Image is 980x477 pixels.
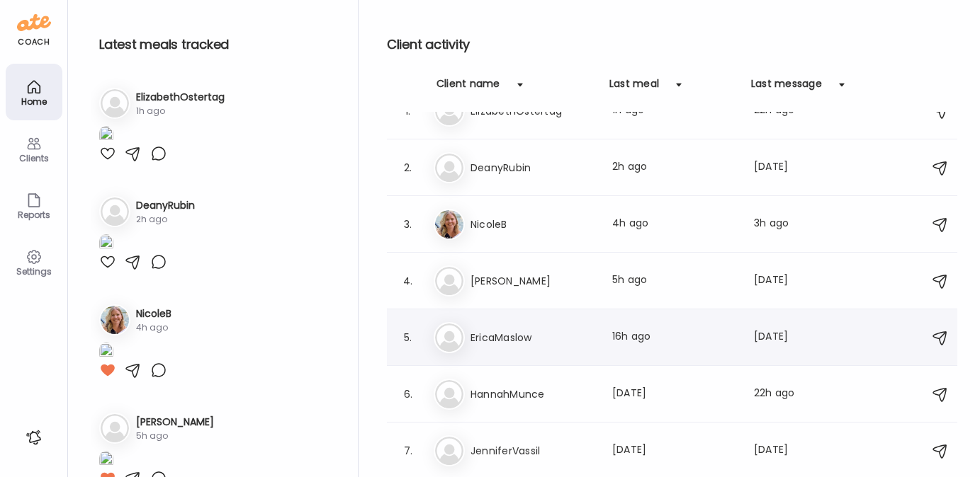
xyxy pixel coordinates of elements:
[471,329,595,346] h3: EricaMaslow
[99,34,335,55] h2: Latest meals tracked
[136,198,195,213] h3: DeanyRubin
[400,272,417,289] div: 4.
[471,442,595,459] h3: JenniferVassil
[435,323,463,352] img: bg-avatar-default.svg
[400,216,417,233] div: 3.
[471,386,595,403] h3: HannahMunce
[101,306,129,334] img: avatars%2FkkLrUY8seuY0oYXoW3rrIxSZDCE3
[471,216,595,233] h3: NicoleB
[101,414,129,442] img: bg-avatar-default.svg
[136,105,225,117] div: 1h ago
[612,442,737,459] div: [DATE]
[471,159,595,176] h3: DeanyRubin
[9,154,60,163] div: Clients
[400,159,417,176] div: 2.
[136,430,214,442] div: 5h ago
[437,76,500,99] div: Client name
[9,210,60,219] div: Reports
[754,159,809,176] div: [DATE]
[17,11,51,34] img: ate
[136,213,195,226] div: 2h ago
[400,329,417,346] div: 5.
[101,89,129,117] img: bg-avatar-default.svg
[136,415,214,430] h3: [PERSON_NAME]
[435,380,463,408] img: bg-avatar-default.svg
[435,267,463,295] img: bg-avatar-default.svg
[9,97,60,106] div: Home
[612,216,737,233] div: 4h ago
[18,36,50,48] div: coach
[754,216,809,233] div: 3h ago
[471,272,595,289] h3: [PERSON_NAME]
[754,386,809,403] div: 22h ago
[136,306,171,321] h3: NicoleB
[136,321,171,334] div: 4h ago
[400,386,417,403] div: 6.
[435,154,463,182] img: bg-avatar-default.svg
[99,126,113,145] img: images%2Fdbjthrfo9Dc3sGIpJW43CSl6rrT2%2FI2WZfqpH4XkPOrY8eNlK%2FHicPIAPsln1jJ1evsNIC_1080
[101,197,129,226] img: bg-avatar-default.svg
[99,234,113,253] img: images%2FT4hpSHujikNuuNlp83B0WiiAjC52%2FpiVTK6OIu4z73ZRWqftJ%2Ft76rzsvpYQbKgLubyWuY_1080
[435,210,463,238] img: avatars%2FkkLrUY8seuY0oYXoW3rrIxSZDCE3
[400,442,417,459] div: 7.
[754,272,809,289] div: [DATE]
[612,329,737,346] div: 16h ago
[612,159,737,176] div: 2h ago
[754,329,809,346] div: [DATE]
[387,34,957,55] h2: Client activity
[612,272,737,289] div: 5h ago
[136,90,225,105] h3: ElizabethOstertag
[9,267,60,276] div: Settings
[99,343,113,362] img: images%2FkkLrUY8seuY0oYXoW3rrIxSZDCE3%2F29qjwAqzz8PjnDl6Ioen%2FapkqeOi4gJks6PixtFUM_1080
[435,437,463,465] img: bg-avatar-default.svg
[609,76,659,99] div: Last meal
[754,442,809,459] div: [DATE]
[99,451,113,470] img: images%2Fvrxxq8hx67gXpjBZ45R0tDyoZHb2%2FjyR6mHSTcHLuxjWQ5GFy%2FPt41L35VOISjOMTqcNar_1080
[612,386,737,403] div: [DATE]
[751,76,822,99] div: Last message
